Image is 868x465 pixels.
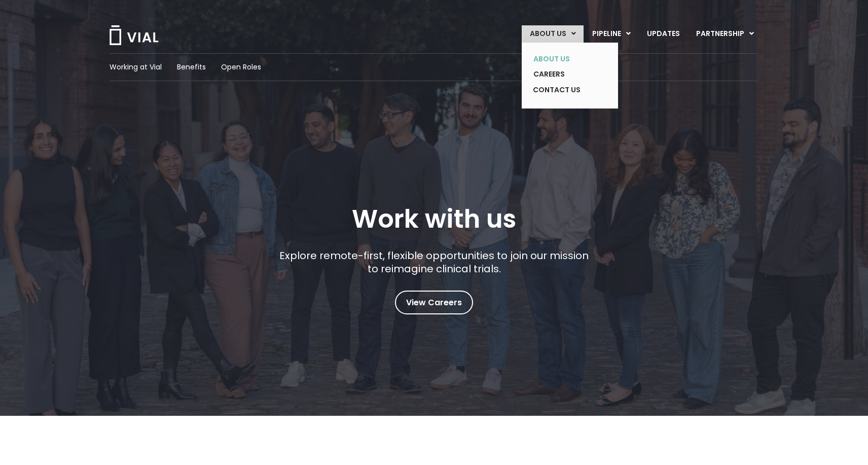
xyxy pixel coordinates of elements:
[584,25,638,43] a: PIPELINEMenu Toggle
[177,62,206,73] a: Benefits
[108,25,159,45] img: Vial Logo
[525,66,599,82] a: CAREERS
[525,51,599,67] a: ABOUT US
[688,25,762,43] a: PARTNERSHIPMenu Toggle
[276,249,593,275] p: Explore remote-first, flexible opportunities to join our mission to reimagine clinical trials.
[406,296,462,309] span: View Careers
[395,291,473,314] a: View Careers
[110,62,162,73] a: Working at Vial
[522,25,584,43] a: ABOUT USMenu Toggle
[221,62,261,73] a: Open Roles
[352,204,516,234] h1: Work with us
[639,25,688,43] a: UPDATES
[525,82,599,98] a: CONTACT US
